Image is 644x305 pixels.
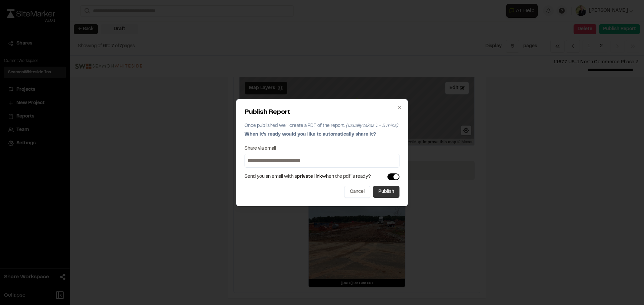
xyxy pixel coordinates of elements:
[245,146,276,151] label: Share via email
[245,133,376,137] span: When it's ready would you like to automatically share it?
[297,175,322,179] span: private link
[245,173,371,180] span: Send you an email with a when the pdf is ready?
[245,122,399,130] p: Once published we'll create a PDF of the report.
[245,107,399,118] h2: Publish Report
[344,186,370,198] button: Cancel
[373,186,399,198] button: Publish
[346,124,398,128] span: (usually takes 1 - 5 mins)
